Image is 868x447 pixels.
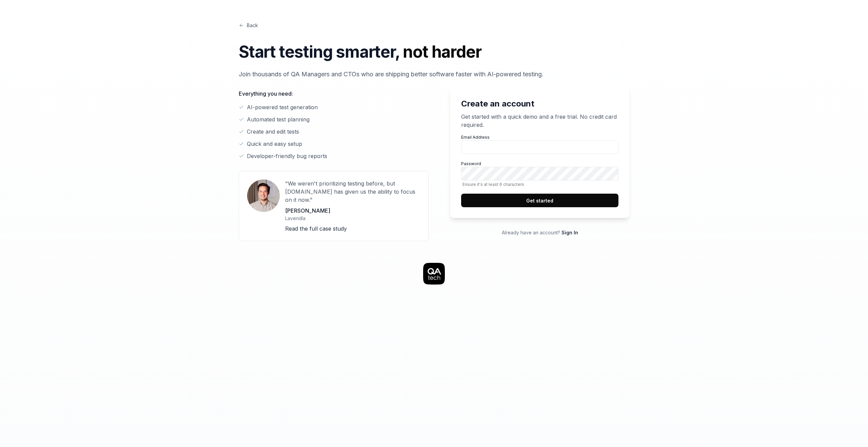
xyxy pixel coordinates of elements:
[239,128,429,136] li: Create and edit tests
[461,134,618,154] label: Email Address
[239,22,258,29] a: Back
[239,152,429,160] li: Developer-friendly bug reports
[461,167,618,180] input: PasswordEnsure it's at least 6 characters
[285,207,420,215] p: [PERSON_NAME]
[285,215,420,222] p: Lavendla
[461,140,618,154] input: Email Address
[461,194,618,207] button: Get started
[285,225,347,232] a: Read the full case study
[239,90,429,98] p: Everything you need:
[239,40,629,64] h1: Start testing smarter,
[461,98,618,110] h2: Create an account
[461,182,618,187] span: Ensure it's at least 6 characters
[461,161,618,187] label: Password
[561,230,578,235] a: Sign In
[239,70,629,79] p: Join thousands of QA Managers and CTOs who are shipping better software faster with AI-powered te...
[239,103,429,111] li: AI-powered test generation
[461,113,618,129] p: Get started with a quick demo and a free trial. No credit card required.
[403,42,481,62] span: not harder
[239,140,429,148] li: Quick and easy setup
[450,229,629,236] p: Already have an account?
[239,115,429,123] li: Automated test planning
[247,179,280,212] img: User avatar
[285,179,420,204] p: "We weren't prioritizing testing before, but [DOMAIN_NAME] has given us the ability to focus on i...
